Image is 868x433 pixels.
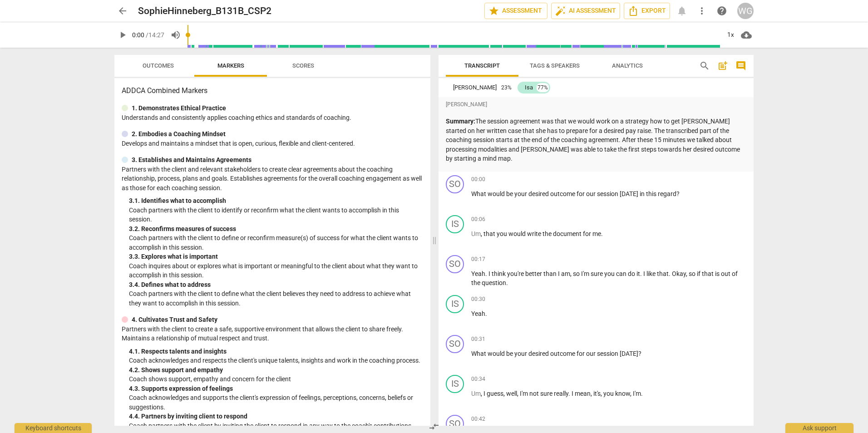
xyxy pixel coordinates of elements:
[603,390,615,397] span: you
[527,230,542,237] span: write
[591,390,593,397] span: ,
[550,190,577,197] span: outcome
[471,390,481,397] span: Filler word
[543,270,558,277] span: than
[446,415,464,433] div: Change speaker
[15,423,92,433] div: Keyboard shortcuts
[732,270,738,277] span: of
[520,390,529,397] span: I'm
[129,347,423,356] div: 4. 1. Respects talents and insights
[643,270,646,277] span: I
[506,279,508,286] span: .
[492,270,507,277] span: think
[484,3,547,19] button: Assessment
[446,117,746,163] p: The session agreement was that we would work on a strategy how to get [PERSON_NAME] started on he...
[132,155,252,165] p: 3. Establishes and Maintains Agreements
[715,59,730,73] button: Add summary
[573,270,581,277] span: so
[716,5,727,16] span: help
[601,390,603,397] span: ,
[453,83,497,92] div: [PERSON_NAME]
[620,190,640,197] span: [DATE]
[570,270,573,277] span: ,
[514,190,528,197] span: your
[506,350,514,357] span: be
[488,5,543,16] span: Assessment
[500,83,513,92] div: 23%
[646,270,657,277] span: like
[471,230,481,237] span: Filler word
[528,190,550,197] span: desired
[471,190,488,197] span: What
[676,190,680,197] span: ?
[471,216,485,223] span: 00:06
[686,270,689,277] span: ,
[129,412,423,421] div: 4. 4. Partners by inviting client to respond
[488,5,499,16] span: star
[446,335,464,353] div: Change speaker
[122,165,423,193] p: Partners with the client and relevant stakeholders to create clear agreements about the coaching ...
[581,270,591,277] span: I'm
[583,230,592,237] span: for
[429,421,439,432] span: compare_arrows
[568,390,572,397] span: .
[488,190,506,197] span: would
[721,270,732,277] span: out
[481,390,483,397] span: ,
[737,3,754,19] button: WG
[471,350,488,357] span: What
[714,3,730,19] a: Help
[132,315,217,325] p: 4. Cultivates Trust and Safety
[487,390,503,397] span: guess
[658,190,676,197] span: regard
[514,350,528,357] span: your
[485,310,487,317] span: .
[146,31,164,39] span: / 14:27
[483,230,497,237] span: that
[572,390,575,397] span: I
[129,384,423,394] div: 4. 3. Supports expression of feelings
[553,230,583,237] span: document
[525,83,533,92] div: Isa
[471,176,485,183] span: 00:00
[640,270,643,277] span: .
[168,27,184,43] button: Volume
[554,390,568,397] span: really
[672,270,686,277] span: Okay
[591,270,604,277] span: sure
[620,350,638,357] span: [DATE]
[446,118,475,125] strong: Summary:
[604,270,616,277] span: you
[741,30,752,40] span: cloud_download
[597,190,620,197] span: session
[717,60,728,71] span: post_add
[508,230,527,237] span: would
[616,270,628,277] span: can
[129,374,423,384] p: Coach shows support, empathy and concern for the client
[129,356,423,365] p: Coach acknowledges and respects the client's unique talents, insights and work in the coaching pr...
[446,375,464,393] div: Change speaker
[735,60,746,71] span: comment
[138,5,271,17] h2: SophieHinneberg_B131B_CSP2
[697,270,702,277] span: if
[129,280,423,290] div: 3. 4. Defines what to address
[592,230,601,237] span: me
[551,3,620,19] button: AI Assessment
[129,252,423,261] div: 3. 3. Explores what is important
[122,139,423,148] p: Develops and maintains a mindset that is open, curious, flexible and client-centered.
[471,415,485,423] span: 00:42
[577,190,586,197] span: for
[129,393,423,412] p: Coach acknowledges and supports the client's expression of feelings, perceptions, concerns, belie...
[129,365,423,375] div: 4. 2. Shows support and empathy
[529,390,540,397] span: not
[517,390,520,397] span: ,
[488,350,506,357] span: would
[471,270,485,277] span: Yeah
[722,28,739,42] div: 1x
[601,230,603,237] span: .
[129,206,423,224] p: Coach partners with the client to identify or reconfirm what the client wants to accomplish in th...
[615,390,630,397] span: know
[122,325,423,343] p: Partners with the client to create a safe, supportive environment that allows the client to share...
[446,215,464,233] div: Change speaker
